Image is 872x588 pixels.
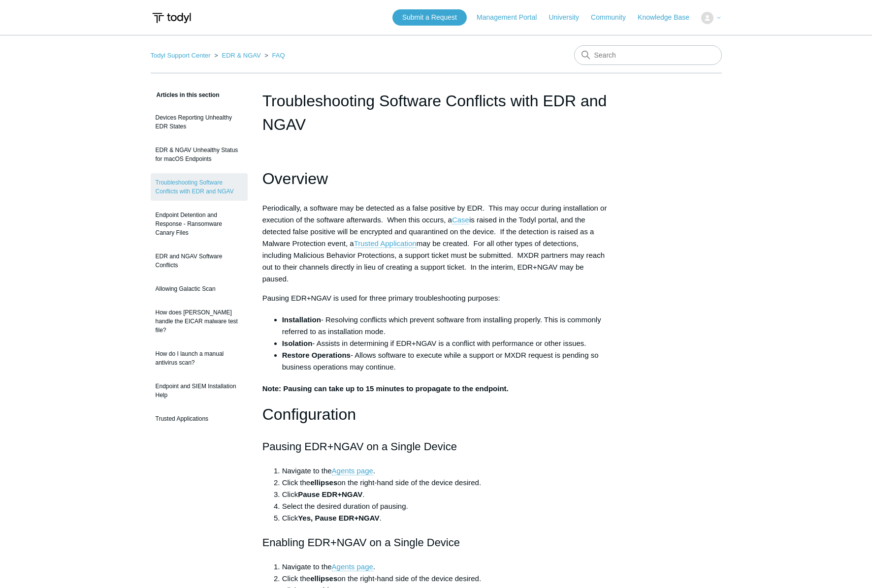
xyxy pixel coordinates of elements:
li: FAQ [262,52,285,59]
a: Trusted Applications [151,409,248,428]
li: Click . [282,512,610,524]
li: - Allows software to execute while a support or MXDR request is pending so business operations ma... [282,349,610,373]
span: Articles in this section [151,92,220,98]
strong: Installation [282,315,321,324]
a: Knowledge Base [638,12,699,23]
p: Periodically, a software may be detected as a false positive by EDR. This may occur during instal... [262,202,610,285]
a: Management Portal [477,12,547,23]
a: FAQ [272,52,285,59]
a: Devices Reporting Unhealthy EDR States [151,108,248,136]
li: Navigate to the . [282,561,610,573]
a: University [549,12,588,23]
a: Agents page [332,466,373,475]
li: Todyl Support Center [151,52,213,59]
a: Endpoint Detention and Response - Ransomware Canary Files [151,206,248,242]
a: Agents page [332,562,373,571]
h1: Overview [262,166,610,191]
a: How does [PERSON_NAME] handle the EICAR malware test file? [151,303,248,340]
li: Navigate to the . [282,465,610,477]
li: Click the on the right-hand side of the device desired. [282,573,610,585]
h1: Configuration [262,402,610,427]
a: Case [452,216,469,224]
a: Todyl Support Center [151,52,211,59]
li: Select the desired duration of pausing. [282,500,610,512]
a: EDR & NGAV [222,52,260,59]
img: Todyl Support Center Help Center home page [151,9,193,27]
a: Submit a Request [392,9,467,26]
strong: ellipses [310,574,337,583]
strong: ellipses [310,478,337,487]
li: Click the on the right-hand side of the device desired. [282,477,610,489]
strong: Restore Operations [282,351,351,359]
a: Troubleshooting Software Conflicts with EDR and NGAV [151,173,248,201]
strong: Yes, Pause EDR+NGAV [298,514,379,522]
h2: Pausing EDR+NGAV on a Single Device [262,438,610,455]
a: How do I launch a manual antivirus scan? [151,344,248,372]
strong: Pause EDR+NGAV [298,490,362,498]
strong: Note: Pausing can take up to 15 minutes to propagate to the endpoint. [262,384,509,393]
a: EDR and NGAV Software Conflicts [151,247,248,275]
a: Allowing Galactic Scan [151,279,248,298]
li: Click . [282,489,610,500]
h1: Troubleshooting Software Conflicts with EDR and NGAV [262,89,610,136]
input: Search [574,45,722,65]
li: EDR & NGAV [212,52,262,59]
a: EDR & NGAV Unhealthy Status for macOS Endpoints [151,141,248,168]
h2: Enabling EDR+NGAV on a Single Device [262,534,610,551]
a: Community [591,12,636,23]
a: Trusted Application [354,239,417,248]
a: Endpoint and SIEM Installation Help [151,377,248,404]
p: Pausing EDR+NGAV is used for three primary troubleshooting purposes: [262,292,610,304]
li: - Assists in determining if EDR+NGAV is a conflict with performance or other issues. [282,338,610,349]
strong: Isolation [282,339,313,347]
li: - Resolving conflicts which prevent software from installing properly. This is commonly referred ... [282,314,610,338]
